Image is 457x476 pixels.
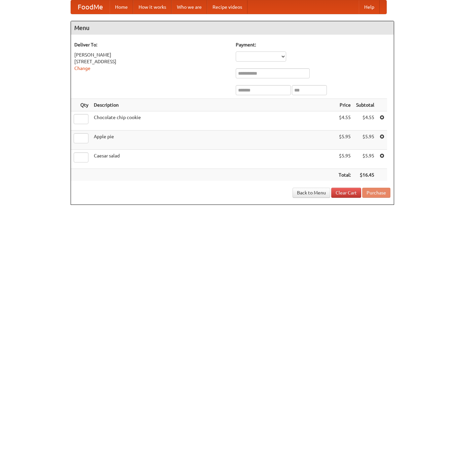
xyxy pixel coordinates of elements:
[71,99,91,111] th: Qty
[353,169,377,181] th: $16.45
[353,150,377,169] td: $5.95
[336,150,353,169] td: $5.95
[336,131,353,150] td: $5.95
[91,150,336,169] td: Caesar salad
[74,41,229,48] h5: Deliver To:
[91,131,336,150] td: Apple pie
[110,0,133,14] a: Home
[133,0,172,14] a: How it works
[359,0,380,14] a: Help
[293,188,330,198] a: Back to Menu
[172,0,207,14] a: Who we are
[336,99,353,111] th: Price
[71,21,394,35] h4: Menu
[362,188,390,198] button: Purchase
[207,0,247,14] a: Recipe videos
[353,131,377,150] td: $5.95
[74,58,229,65] div: [STREET_ADDRESS]
[71,0,110,14] a: FoodMe
[74,51,229,58] div: [PERSON_NAME]
[336,169,353,181] th: Total:
[74,66,90,71] a: Change
[91,99,336,111] th: Description
[236,41,390,48] h5: Payment:
[353,99,377,111] th: Subtotal
[331,188,361,198] a: Clear Cart
[353,111,377,131] td: $4.55
[336,111,353,131] td: $4.55
[91,111,336,131] td: Chocolate chip cookie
